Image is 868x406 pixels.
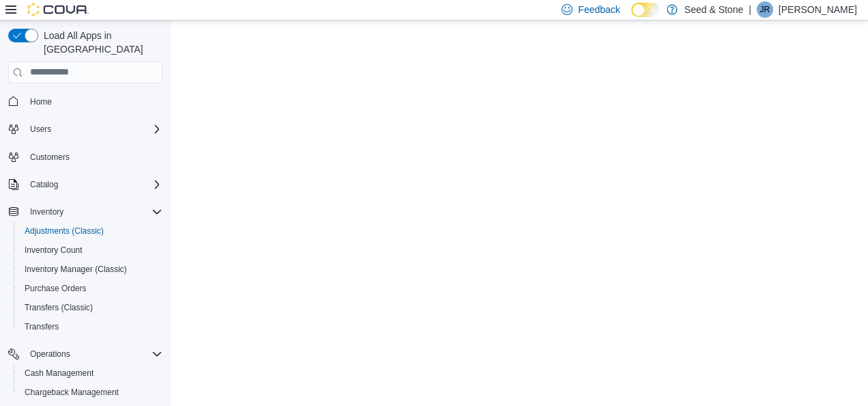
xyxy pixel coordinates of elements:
span: Customers [30,152,70,163]
span: Chargeback Management [19,384,162,401]
a: Inventory Count [19,242,88,258]
span: Transfers [25,321,59,332]
a: Chargeback Management [19,384,124,401]
span: JR [760,1,770,18]
span: Catalog [25,176,162,193]
span: Cash Management [19,365,162,381]
a: Transfers (Classic) [19,299,98,316]
span: Cash Management [25,368,93,379]
button: Users [3,120,168,139]
a: Inventory Manager (Classic) [19,261,132,278]
span: Adjustments (Classic) [25,226,104,236]
span: Adjustments (Classic) [19,223,162,239]
span: Load All Apps in [GEOGRAPHIC_DATA] [38,29,162,56]
span: Home [25,93,162,110]
button: Cash Management [14,364,168,383]
button: Operations [25,346,76,362]
span: Operations [25,346,162,362]
input: Dark Mode [631,3,660,17]
button: Catalog [3,175,168,194]
span: Inventory [30,206,63,217]
div: Jimmie Rao [757,1,773,18]
a: Purchase Orders [19,280,92,297]
button: Inventory [3,202,168,221]
button: Catalog [25,176,63,193]
button: Transfers [14,317,168,336]
span: Inventory Manager (Classic) [19,261,162,278]
span: Customers [25,148,162,165]
span: Transfers [19,319,162,335]
p: Seed & Stone [684,1,743,18]
span: Inventory Count [19,242,162,258]
span: Inventory Manager (Classic) [25,264,127,275]
button: Inventory [25,204,69,220]
span: Operations [30,349,70,360]
button: Inventory Manager (Classic) [14,260,168,279]
button: Purchase Orders [14,279,168,298]
button: Inventory Count [14,241,168,260]
span: Transfers (Classic) [25,302,93,313]
span: Purchase Orders [19,280,162,297]
button: Home [3,92,168,111]
span: Feedback [578,3,620,16]
a: Cash Management [19,365,99,381]
img: Cova [27,3,89,16]
a: Home [25,94,57,110]
span: Dark Mode [631,17,632,18]
a: Adjustments (Classic) [19,223,109,239]
p: [PERSON_NAME] [779,1,857,18]
span: Catalog [30,179,58,190]
span: Inventory Count [25,245,83,256]
a: Transfers [19,319,64,335]
button: Adjustments (Classic) [14,221,168,241]
span: Users [25,121,162,137]
button: Operations [3,344,168,364]
span: Inventory [25,204,162,220]
span: Users [30,124,51,135]
button: Customers [3,147,168,167]
span: Transfers (Classic) [19,299,162,316]
span: Home [30,96,52,107]
button: Transfers (Classic) [14,298,168,317]
span: Chargeback Management [25,387,119,398]
button: Chargeback Management [14,383,168,402]
button: Users [25,121,57,137]
p: | [749,1,751,18]
span: Purchase Orders [25,283,87,294]
a: Customers [25,149,75,165]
